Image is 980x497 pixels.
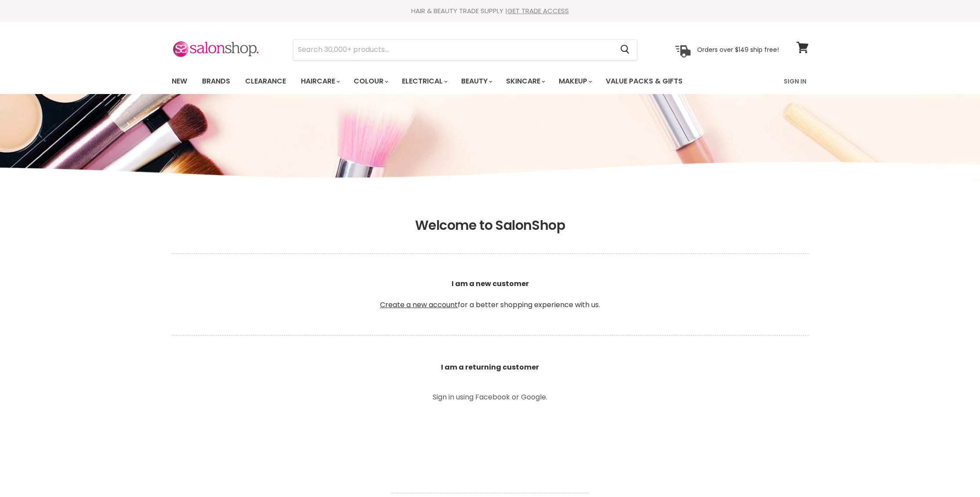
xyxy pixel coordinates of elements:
[347,72,394,91] a: Colour
[507,6,569,15] a: GET TRADE ACCESS
[161,69,820,94] nav: Main
[552,72,597,91] a: Makeup
[293,40,614,60] input: Search
[294,72,345,91] a: Haircare
[161,7,820,15] div: HAIR & BEAUTY TRADE SUPPLY |
[172,218,809,233] h1: Welcome to SalonShop
[441,362,539,372] b: I am a returning customer
[499,72,550,91] a: Skincare
[195,72,237,91] a: Brands
[391,413,589,479] iframe: Social Login Buttons
[293,39,637,60] form: Product
[778,72,812,91] a: Sign In
[239,72,293,91] a: Clearance
[380,300,458,310] a: Create a new account
[165,69,734,94] ul: Main menu
[395,72,453,91] a: Electrical
[614,40,637,60] button: Search
[455,72,498,91] a: Beauty
[697,45,779,53] p: Orders over $149 ship free!
[165,72,194,91] a: New
[599,72,689,91] a: Value Packs & Gifts
[391,394,589,401] p: Sign in using Facebook or Google.
[452,279,529,289] b: I am a new customer
[172,258,809,331] p: for a better shopping experience with us.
